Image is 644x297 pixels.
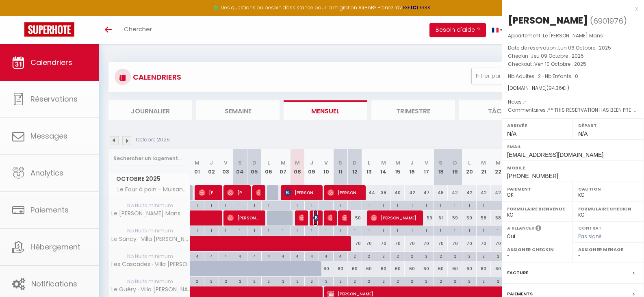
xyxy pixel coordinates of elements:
p: Commentaires : [508,106,638,114]
span: ( € ) [546,85,569,91]
p: Date de réservation : [508,44,638,52]
label: Formulaire Checkin [578,205,639,213]
span: Pas signé [578,233,602,240]
div: [DOMAIN_NAME] [508,85,638,92]
p: Notes : [508,98,638,106]
span: Lun 06 Octobre . 2025 [558,44,611,51]
span: [EMAIL_ADDRESS][DOMAIN_NAME] [507,152,603,158]
span: N/A [578,130,588,137]
div: x [502,4,638,14]
span: Ven 10 Octobre . 2025 [534,61,586,67]
span: Le [PERSON_NAME] Mans [543,32,603,39]
label: Arrivée [507,121,568,130]
label: Facture [507,269,528,277]
label: Caution [578,185,639,193]
label: Assigner Checkin [507,245,568,254]
span: Nb Enfants : 0 [545,73,578,80]
label: Formulaire Bienvenue [507,205,568,213]
span: 94.36 [549,85,562,91]
label: Mobile [507,164,639,172]
span: Jeu 09 Octobre . 2025 [531,52,584,59]
span: N/A [507,130,516,137]
label: Paiement [507,185,568,193]
label: Contrat [578,225,602,230]
p: Checkout : [508,60,638,68]
span: [PHONE_NUMBER] [507,173,558,179]
label: A relancer [507,225,534,232]
label: Départ [578,121,639,130]
span: ( ) [590,15,627,26]
p: Appartement : [508,32,638,40]
span: - [524,98,527,105]
span: Nb Adultes : 2 - [508,73,578,80]
label: Assigner Menage [578,245,639,254]
div: [PERSON_NAME] [508,14,588,27]
span: 6901976 [593,16,623,26]
p: Checkin : [508,52,638,60]
label: Email [507,143,639,151]
i: Sélectionner OUI si vous souhaiter envoyer les séquences de messages post-checkout [536,225,541,234]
